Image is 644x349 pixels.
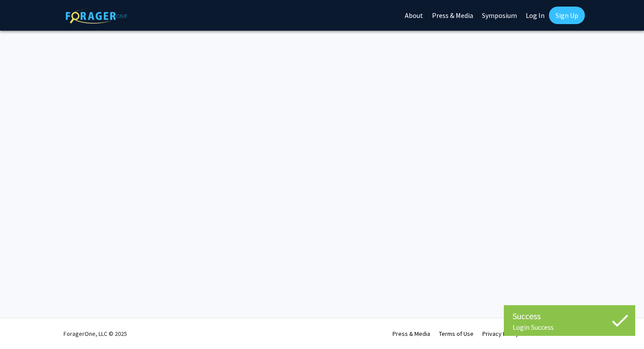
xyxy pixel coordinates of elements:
[64,318,127,349] div: ForagerOne, LLC © 2025
[393,330,430,338] a: Press & Media
[439,330,474,338] a: Terms of Use
[482,330,519,338] a: Privacy Policy
[513,310,626,323] div: Success
[513,323,626,331] div: Login Success
[549,7,585,24] a: Sign Up
[66,8,127,24] img: ForagerOne Logo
